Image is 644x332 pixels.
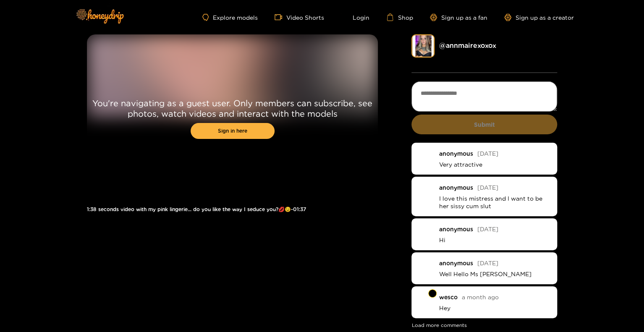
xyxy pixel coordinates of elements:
[341,13,369,21] a: Login
[202,14,258,21] a: Explore models
[461,294,498,300] span: a month ago
[439,195,551,210] p: I love this mistress and I want to be her sissy cum slut
[418,183,435,200] img: no-avatar.png
[418,149,435,166] img: no-avatar.png
[477,260,498,266] span: [DATE]
[430,14,487,21] a: Sign up as a fan
[411,34,435,58] img: annmairexoxox
[191,123,275,139] a: Sign in here
[275,13,286,21] span: video-camera
[275,13,324,21] a: Video Shorts
[439,236,551,244] p: Hi
[439,294,457,300] div: wesco
[477,226,498,232] span: [DATE]
[439,304,551,312] p: Hey
[477,184,498,191] span: [DATE]
[439,150,473,157] div: anonymous
[439,270,551,278] p: Well Hello Ms [PERSON_NAME]
[439,226,473,232] div: anonymous
[439,260,473,266] div: anonymous
[439,42,496,49] a: @ annmairexoxox
[87,207,378,212] h1: 1:38 seconds video with my pink lingerie... do you like the way I seduce you?💋😉 - 01:37
[87,98,378,119] p: You're navigating as a guest user. Only members can subscribe, see photos, watch videos and inter...
[386,13,413,21] a: Shop
[430,291,435,296] img: Fan Level
[504,14,574,21] a: Sign up as a creator
[418,293,435,309] img: no-avatar.png
[439,161,551,168] p: Very attractive
[411,115,557,134] button: Submit
[439,184,473,191] div: anonymous
[477,150,498,157] span: [DATE]
[418,225,435,241] img: no-avatar.png
[418,259,435,275] img: no-avatar.png
[411,322,466,328] button: Load more comments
